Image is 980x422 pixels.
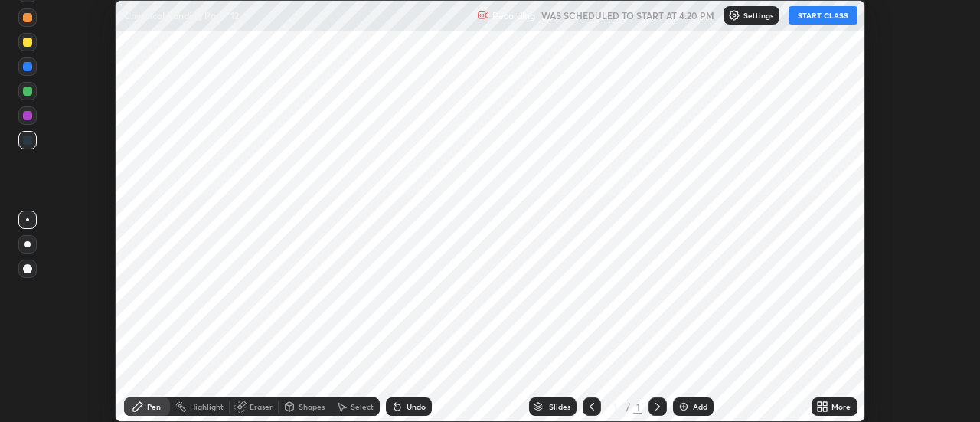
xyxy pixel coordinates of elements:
div: Select [351,403,374,411]
img: add-slide-button [678,401,690,413]
p: Settings [743,11,773,19]
div: Undo [407,403,426,411]
p: Chemical Bonding Part - 12 [124,9,239,21]
div: Highlight [190,403,224,411]
div: 1 [633,400,642,414]
div: Shapes [299,403,325,411]
div: 1 [607,402,622,411]
div: Slides [549,403,570,411]
div: / [626,402,630,411]
div: Pen [147,403,161,411]
img: class-settings-icons [728,9,740,21]
img: recording.375f2c34.svg [477,9,489,21]
div: More [831,403,851,411]
p: Recording [492,10,535,21]
button: START CLASS [789,6,857,25]
div: Eraser [250,403,273,411]
h5: WAS SCHEDULED TO START AT 4:20 PM [541,8,714,22]
div: Add [693,403,707,411]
